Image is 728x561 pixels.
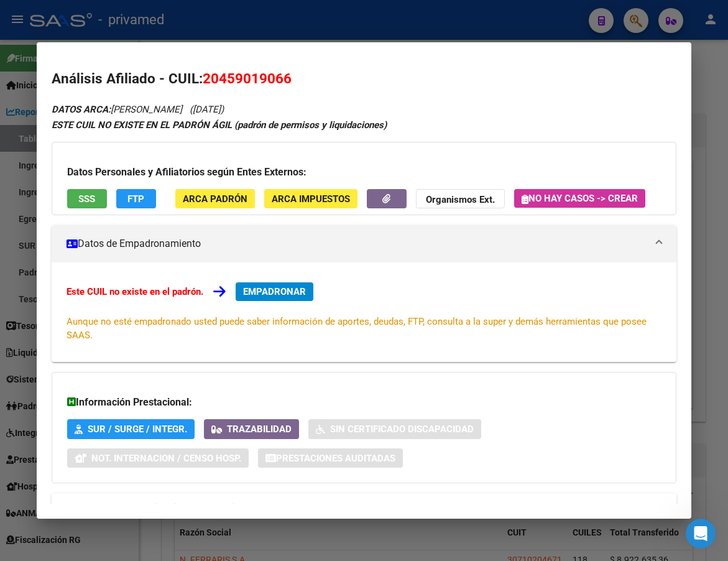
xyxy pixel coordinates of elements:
[67,419,195,438] button: SUR / SURGE / INTEGR.
[85,502,318,514] span: Aportes y Contribuciones del Afiliado: 20459019066
[190,104,224,115] span: ([DATE])
[514,189,645,208] button: No hay casos -> Crear
[204,419,299,438] button: Trazabilidad
[416,189,505,208] button: Organismos Ext.
[686,519,716,549] iframe: Intercom live chat
[203,70,292,86] span: 20459019066
[52,262,677,362] div: Datos de Empadronamiento
[308,419,481,438] button: Sin Certificado Discapacidad
[52,225,677,262] mat-expansion-panel-header: Datos de Empadronamiento
[67,286,203,297] strong: Este CUIL no existe en el padrón.
[116,189,156,208] button: FTP
[67,165,661,180] h3: Datos Personales y Afiliatorios según Entes Externos:
[236,282,313,301] button: EMPADRONAR
[276,453,395,464] span: Prestaciones Auditadas
[88,424,187,435] span: SUR / SURGE / INTEGR.
[52,104,111,115] strong: DATOS ARCA:
[52,104,182,115] span: [PERSON_NAME]
[52,68,677,90] h2: Análisis Afiliado - CUIL:
[175,189,255,208] button: ARCA Padrón
[243,286,306,297] span: EMPADRONAR
[426,194,495,205] strong: Organismos Ext.
[264,189,357,208] button: ARCA Impuestos
[272,193,350,205] span: ARCA Impuestos
[78,193,95,205] span: SSS
[67,189,107,208] button: SSS
[127,193,144,205] span: FTP
[67,316,647,341] span: Aunque no esté empadronado usted puede saber información de aportes, deudas, FTP, consulta a la s...
[330,424,474,435] span: Sin Certificado Discapacidad
[52,493,677,523] mat-expansion-panel-header: Aportes y Contribuciones del Afiliado: 20459019066
[52,119,387,131] strong: ESTE CUIL NO EXISTE EN EL PADRÓN ÁGIL (padrón de permisos y liquidaciones)
[183,193,247,205] span: ARCA Padrón
[67,395,661,410] h3: Información Prestacional:
[91,453,241,464] span: Not. Internacion / Censo Hosp.
[67,236,647,251] mat-panel-title: Datos de Empadronamiento
[227,424,292,435] span: Trazabilidad
[67,448,249,468] button: Not. Internacion / Censo Hosp.
[522,193,638,204] span: No hay casos -> Crear
[258,448,403,468] button: Prestaciones Auditadas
